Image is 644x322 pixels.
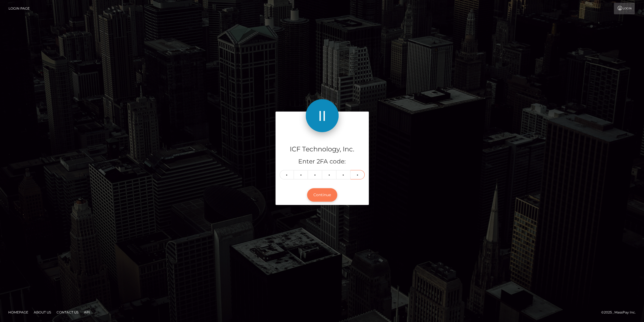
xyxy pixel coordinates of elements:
h5: Enter 2FA code: [280,157,365,166]
a: Login Page [9,3,30,14]
a: Homepage [6,308,30,317]
a: Login [614,3,635,14]
img: ICF Technology, Inc. [306,99,339,132]
div: © 2025 , MassPay Inc. [601,309,640,315]
a: Contact Us [54,308,81,317]
a: About Us [32,308,53,317]
h4: ICF Technology, Inc. [280,145,365,154]
button: Continue [307,188,337,202]
a: API [82,308,92,317]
